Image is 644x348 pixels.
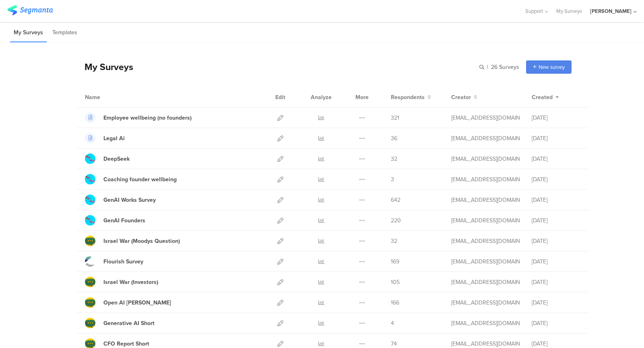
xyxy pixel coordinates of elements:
div: Name [85,93,133,101]
div: Israel War (Moodys Question) [103,237,180,245]
div: Flourish Survey [103,257,143,266]
div: yael@ybenjamin.com [451,298,520,307]
span: 169 [391,257,399,266]
a: Coaching founder wellbeing [85,174,177,184]
span: 74 [391,340,397,348]
a: GenAI Works Survey [85,195,156,205]
div: yael@ybenjamin.com [451,237,520,245]
a: Israel War (Moodys Question) [85,236,180,246]
div: yael@ybenjamin.com [451,257,520,266]
span: 105 [391,278,400,286]
button: Respondents [391,93,431,101]
div: [DATE] [532,340,580,348]
div: [DATE] [532,257,580,266]
span: 4 [391,319,394,327]
div: GenAI Founders [103,216,145,225]
span: New survey [539,63,565,71]
span: 321 [391,114,399,122]
div: Coaching founder wellbeing [103,175,177,184]
div: yael@ybenjamin.com [451,319,520,327]
a: GenAI Founders [85,215,145,226]
span: 32 [391,155,397,163]
a: Employee wellbeing (no founders) [85,112,192,123]
div: [DATE] [532,278,580,286]
li: Templates [49,23,81,42]
div: My Surveys [76,60,133,74]
span: 36 [391,134,397,143]
span: 166 [391,298,399,307]
div: Edit [272,87,289,107]
div: yael@ybenjamin.com [451,196,520,204]
div: [DATE] [532,237,580,245]
div: yael@ybenjamin.com [451,216,520,225]
div: Israel War (Investors) [103,278,158,286]
div: [DATE] [532,298,580,307]
span: 26 Surveys [491,63,519,71]
a: Open AI [PERSON_NAME] [85,297,171,308]
div: Open AI Sam Altman [103,298,171,307]
div: GenAI Works Survey [103,196,156,204]
div: [DATE] [532,134,580,143]
div: DeepSeek [103,155,130,163]
span: 220 [391,216,401,225]
div: [DATE] [532,114,580,122]
span: Respondents [391,93,425,101]
span: 32 [391,237,397,245]
a: Flourish Survey [85,256,143,267]
li: My Surveys [10,23,47,42]
div: CFO Report Short [103,340,149,348]
span: Creator [451,93,471,101]
img: segmanta logo [7,5,53,15]
a: Legal Ai [85,133,125,143]
div: [DATE] [532,216,580,225]
button: Creator [451,93,477,101]
span: 642 [391,196,400,204]
div: [PERSON_NAME] [590,7,632,15]
div: yael@ybenjamin.com [451,114,520,122]
span: | [486,63,489,71]
span: 3 [391,175,394,184]
div: yael@ybenjamin.com [451,340,520,348]
div: Generative AI Short [103,319,155,327]
span: Support [525,7,543,15]
a: Generative AI Short [85,318,155,328]
div: Employee wellbeing (no founders) [103,114,192,122]
div: [DATE] [532,319,580,327]
div: Legal Ai [103,134,125,143]
div: [DATE] [532,196,580,204]
div: [DATE] [532,175,580,184]
span: Created [532,93,553,101]
div: yael@ybenjamin.com [451,155,520,163]
div: Analyze [309,87,333,107]
a: DeepSeek [85,153,130,164]
div: yael@ybenjamin.com [451,278,520,286]
div: More [353,87,371,107]
div: [DATE] [532,155,580,163]
a: Israel War (Investors) [85,277,158,287]
div: yael@ybenjamin.com [451,175,520,184]
div: yael@ybenjamin.com [451,134,520,143]
button: Created [532,93,559,101]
